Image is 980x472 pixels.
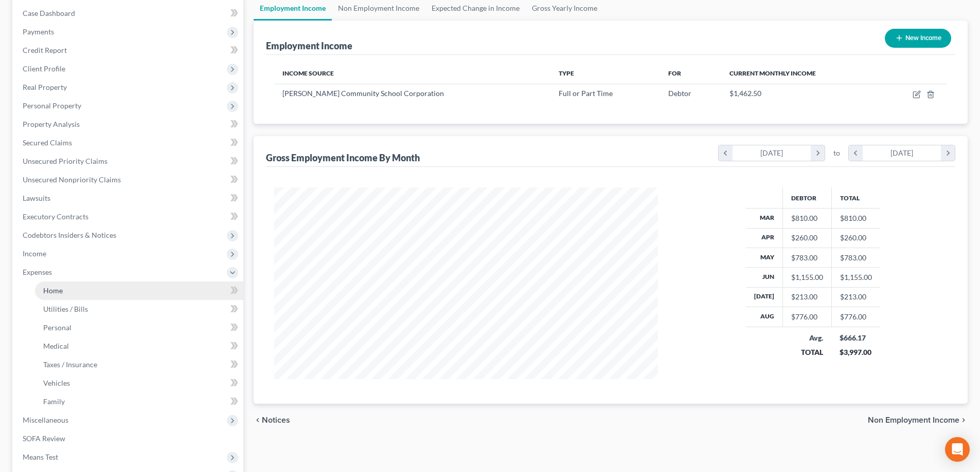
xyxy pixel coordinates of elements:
span: to [833,148,840,158]
td: $776.00 [831,307,880,327]
i: chevron_left [719,145,733,161]
span: Family [43,397,65,406]
th: Jun [746,268,783,287]
th: May [746,248,783,267]
div: $213.00 [791,292,823,302]
i: chevron_right [959,416,968,424]
a: Family [35,392,243,411]
div: Gross Employment Income By Month [266,152,420,164]
div: $260.00 [791,233,823,243]
div: TOTAL [791,347,823,357]
span: Codebtors Insiders & Notices [23,231,116,239]
a: Case Dashboard [14,4,243,23]
a: Executory Contracts [14,207,243,226]
span: Income [23,249,46,258]
a: Taxes / Insurance [35,355,243,374]
i: chevron_left [254,416,262,424]
span: For [668,69,681,77]
span: Personal Property [23,101,81,110]
span: SOFA Review [23,434,65,443]
span: Case Dashboard [23,9,75,17]
div: $776.00 [791,312,823,322]
i: chevron_right [941,145,955,161]
th: Apr [746,228,783,248]
span: Personal [43,323,72,332]
th: [DATE] [746,287,783,307]
span: Miscellaneous [23,416,68,424]
a: Credit Report [14,41,243,60]
div: $1,155.00 [791,272,823,282]
a: Unsecured Priority Claims [14,152,243,171]
span: Payments [23,27,54,36]
span: Client Profile [23,64,65,73]
div: [DATE] [863,145,941,161]
div: Avg. [791,333,823,343]
a: Medical [35,337,243,355]
td: $1,155.00 [831,268,880,287]
a: Utilities / Bills [35,300,243,318]
span: Executory Contracts [23,212,88,221]
div: $783.00 [791,253,823,263]
div: $666.17 [840,333,872,343]
span: Non Employment Income [868,416,959,424]
a: Unsecured Nonpriority Claims [14,171,243,189]
div: Open Intercom Messenger [945,437,970,462]
span: Debtor [668,89,691,98]
span: Home [43,286,63,295]
button: chevron_left Notices [254,416,290,424]
span: Unsecured Priority Claims [23,157,108,165]
i: chevron_right [811,145,825,161]
a: Property Analysis [14,115,243,134]
i: chevron_left [849,145,863,161]
a: Secured Claims [14,134,243,152]
td: $783.00 [831,248,880,267]
button: Non Employment Income chevron_right [868,416,968,424]
a: Lawsuits [14,189,243,207]
span: Lawsuits [23,194,50,202]
a: Personal [35,318,243,337]
td: $213.00 [831,287,880,307]
span: $1,462.50 [729,89,761,98]
div: Employment Income [266,40,352,52]
td: $260.00 [831,228,880,248]
span: Notices [262,416,290,424]
span: Property Analysis [23,120,80,128]
span: Credit Report [23,46,67,54]
span: Taxes / Insurance [43,360,97,369]
span: Vehicles [43,379,70,387]
a: SOFA Review [14,429,243,448]
span: Type [559,69,574,77]
a: Home [35,281,243,300]
span: Medical [43,342,69,350]
div: [DATE] [733,145,811,161]
span: Real Property [23,83,67,91]
th: Debtor [782,187,831,208]
span: Income Source [282,69,334,77]
th: Mar [746,209,783,228]
div: $3,997.00 [840,347,872,357]
span: Current Monthly Income [729,69,816,77]
span: Expenses [23,268,52,276]
span: Utilities / Bills [43,305,88,313]
div: $810.00 [791,213,823,223]
span: Full or Part Time [559,89,613,98]
span: Secured Claims [23,138,72,147]
span: Unsecured Nonpriority Claims [23,175,121,184]
span: Means Test [23,452,58,461]
span: [PERSON_NAME] Community School Corporation [282,89,444,98]
button: New Income [885,29,951,48]
td: $810.00 [831,209,880,228]
th: Total [831,187,880,208]
th: Aug [746,307,783,327]
a: Vehicles [35,374,243,392]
